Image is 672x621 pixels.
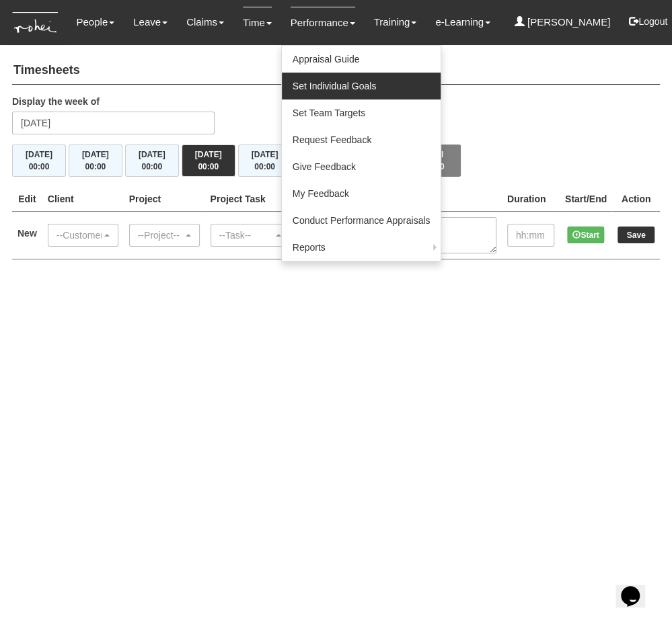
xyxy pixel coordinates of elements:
a: e-Learning [435,7,490,38]
a: Performance [291,7,355,38]
th: Edit [12,187,42,212]
button: --Project-- [129,224,200,247]
a: My Feedback [282,180,441,207]
a: Training [374,7,417,38]
input: Save [618,226,655,243]
button: [DATE]00:00 [12,144,66,177]
a: [PERSON_NAME] [515,7,611,38]
a: Conduct Performance Appraisals [282,207,441,234]
a: Claims [186,7,224,38]
button: [DATE]00:00 [125,144,179,177]
button: [DATE]00:00 [182,144,235,177]
button: Start [567,226,604,243]
button: [DATE]00:00 [238,144,292,177]
span: 00:00 [424,162,445,171]
span: 00:00 [254,162,275,171]
a: Request Feedback [282,126,441,153]
a: Set Individual Goals [282,73,441,99]
th: Project [124,187,205,212]
div: --Project-- [138,229,183,242]
a: Reports [282,234,441,261]
span: 00:00 [141,162,162,171]
a: People [76,7,114,38]
label: Display the week of [12,95,100,108]
div: --Task-- [219,229,274,242]
button: --Task-- [211,224,291,247]
a: Leave [133,7,167,38]
div: --Customer-- [57,229,102,242]
th: Client [42,187,124,212]
button: --Customer-- [48,224,118,247]
span: 00:00 [198,162,219,171]
th: Action [612,187,660,212]
th: Duration [502,187,560,212]
span: 00:00 [29,162,50,171]
a: Appraisal Guide [282,46,441,73]
label: New [17,226,37,240]
a: Set Team Targets [282,99,441,126]
a: Give Feedback [282,153,441,180]
div: Timesheet Week Summary [12,144,660,177]
button: [DATE]00:00 [69,144,122,177]
input: hh:mm [507,224,554,247]
span: 00:00 [85,162,106,171]
th: Start/End [560,187,612,212]
th: Project Task [205,187,296,212]
a: Time [243,7,272,38]
h4: Timesheets [12,57,660,85]
iframe: chat widget [615,567,659,608]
